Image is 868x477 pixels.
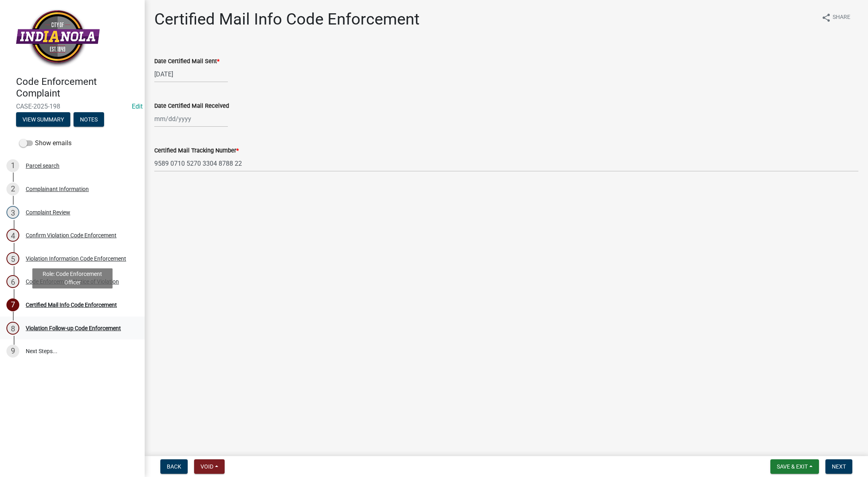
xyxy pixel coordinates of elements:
[74,112,104,127] button: Notes
[16,112,70,127] button: View Summary
[26,186,89,192] div: Complainant Information
[16,76,138,99] h4: Code Enforcement Complaint
[201,463,213,470] span: Void
[160,459,188,474] button: Back
[132,103,143,110] wm-modal-confirm: Edit Application Number
[154,10,420,29] h1: Certified Mail Info Code Enforcement
[16,117,70,123] wm-modal-confirm: Summary
[6,322,19,335] div: 8
[154,103,229,109] label: Date Certified Mail Received
[26,163,59,169] div: Parcel search
[6,275,19,288] div: 6
[821,13,831,23] i: share
[6,183,19,195] div: 2
[6,252,19,265] div: 5
[26,256,126,261] div: Violation Information Code Enforcement
[154,111,228,127] input: mm/dd/yyyy
[26,232,117,238] div: Confirm Violation Code Enforcement
[19,138,72,148] label: Show emails
[132,103,143,110] a: Edit
[770,459,819,474] button: Save & Exit
[194,459,225,474] button: Void
[832,463,846,470] span: Next
[167,463,181,470] span: Back
[74,117,104,123] wm-modal-confirm: Notes
[825,459,852,474] button: Next
[6,298,19,311] div: 7
[815,10,857,25] button: shareShare
[16,103,129,110] span: CASE-2025-198
[154,148,239,154] label: Certified Mail Tracking Number
[154,66,228,82] input: mm/dd/yyyy
[26,279,119,284] div: Code Enforcement Notice of Violation
[777,463,808,470] span: Save & Exit
[26,302,117,308] div: Certified Mail Info Code Enforcement
[26,325,121,331] div: Violation Follow-up Code Enforcement
[6,229,19,242] div: 4
[16,8,100,68] img: City of Indianola, Iowa
[154,59,219,64] label: Date Certified Mail Sent
[6,345,19,358] div: 9
[6,159,19,172] div: 1
[26,210,70,215] div: Complaint Review
[32,268,113,288] div: Role: Code Enforcement Officer
[6,206,19,219] div: 3
[833,13,850,23] span: Share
